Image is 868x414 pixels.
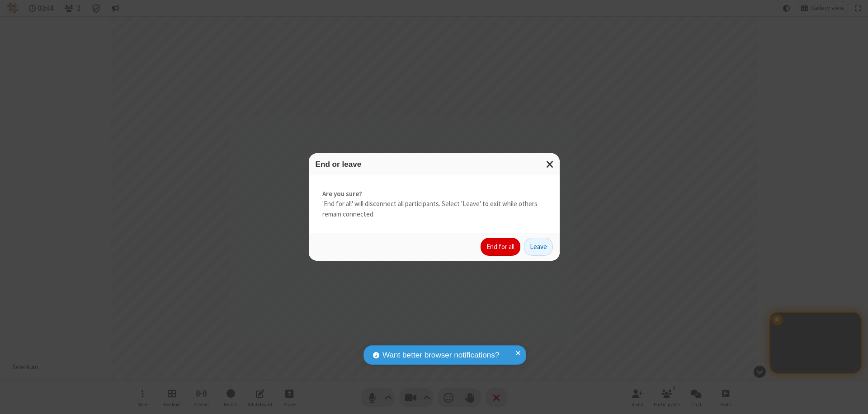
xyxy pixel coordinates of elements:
[322,189,546,199] strong: Are you sure?
[541,153,560,175] button: Close modal
[481,238,520,256] button: End for all
[524,238,553,256] button: Leave
[382,349,499,361] span: Want better browser notifications?
[316,160,553,169] h3: End or leave
[309,175,560,233] div: 'End for all' will disconnect all participants. Select 'Leave' to exit while others remain connec...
